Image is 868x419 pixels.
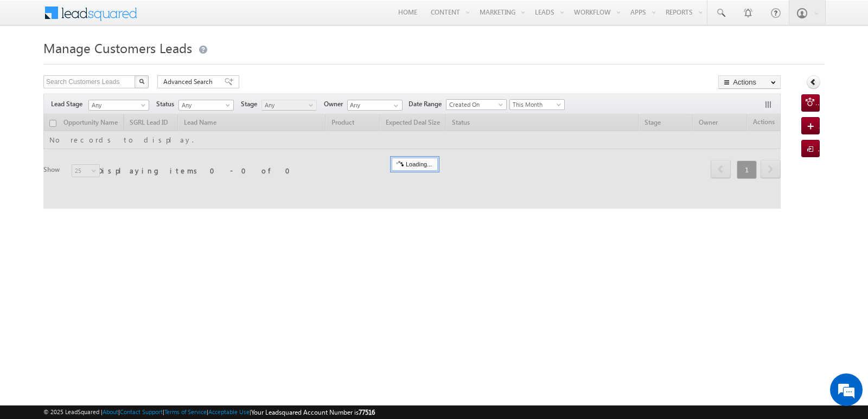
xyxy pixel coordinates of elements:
[324,99,347,109] span: Owner
[262,100,314,110] span: Any
[179,100,231,110] span: Any
[156,99,178,109] span: Status
[241,99,261,109] span: Stage
[409,99,446,109] span: Date Range
[208,408,250,415] a: Acceptable Use
[359,408,375,416] span: 77516
[164,408,207,415] a: Terms of Service
[392,158,438,171] div: Loading...
[139,79,144,84] img: Search
[88,100,149,111] a: Any
[388,100,401,111] a: Show All Items
[51,99,87,109] span: Lead Stage
[163,77,216,87] span: Advanced Search
[446,100,503,109] span: Created On
[251,408,375,416] span: Your Leadsquared Account Number is
[120,408,163,415] a: Contact Support
[89,100,145,110] span: Any
[261,100,317,111] a: Any
[43,39,192,56] span: Manage Customers Leads
[446,99,507,110] a: Created On
[347,100,403,111] input: Type to Search
[718,75,781,89] button: Actions
[509,99,565,110] a: This Month
[43,407,375,417] span: © 2025 LeadSquared | | | | |
[103,408,118,415] a: About
[178,100,234,111] a: Any
[510,100,561,109] span: This Month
